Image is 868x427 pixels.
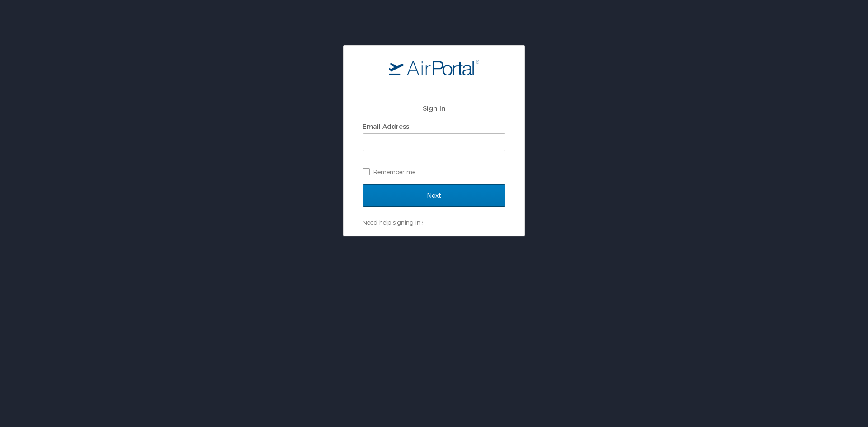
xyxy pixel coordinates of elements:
label: Remember me [363,165,505,178]
h2: Sign In [363,103,505,113]
img: logo [389,59,479,75]
input: Next [363,184,505,207]
label: Email Address [363,122,409,130]
a: Need help signing in? [363,219,423,226]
